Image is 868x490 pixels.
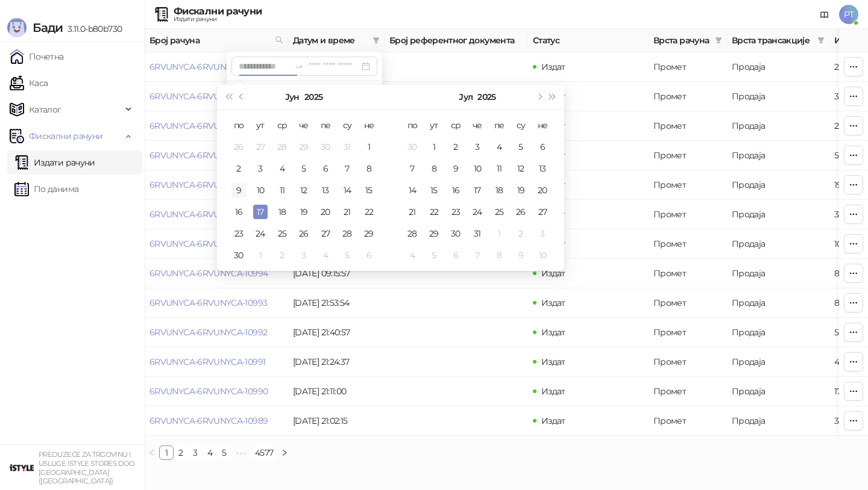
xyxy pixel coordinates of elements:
[277,445,292,460] li: Следећа страна
[358,136,380,158] td: 2025-06-01
[271,201,293,223] td: 2025-06-18
[467,158,488,179] td: 2025-07-10
[535,161,550,176] div: 13
[7,18,27,37] img: Logo
[448,183,463,197] div: 16
[336,179,358,201] td: 2025-06-14
[541,297,565,308] span: Издат
[231,140,246,154] div: 26
[231,248,246,262] div: 30
[14,177,78,201] a: По данима
[250,114,271,136] th: ут
[149,327,267,338] a: 6RVUNYCA-6RVUNYCA-10992
[470,183,485,197] div: 17
[488,223,510,244] td: 2025-08-01
[401,136,423,158] td: 2025-06-30
[492,183,506,197] div: 18
[358,114,380,136] th: не
[532,179,553,201] td: 2025-07-20
[370,31,382,49] span: filter
[318,161,333,176] div: 6
[145,141,288,170] td: 6RVUNYCA-6RVUNYCA-10998
[228,179,250,201] td: 2025-06-09
[510,114,532,136] th: су
[293,244,315,266] td: 2025-07-03
[514,226,528,241] div: 2
[488,158,510,179] td: 2025-07-11
[149,120,268,131] a: 6RVUNYCA-6RVUNYCA-10999
[541,209,565,220] span: Издат
[294,61,304,71] span: swap-right
[445,223,467,244] td: 2025-07-30
[10,456,34,480] img: 64x64-companyLogo-77b92cf4-9946-4f36-9751-bf7bb5fd2c7d.png
[358,244,380,266] td: 2025-07-06
[514,140,528,154] div: 5
[427,183,441,197] div: 15
[817,37,825,44] span: filter
[10,45,64,69] a: Почетна
[145,170,288,200] td: 6RVUNYCA-6RVUNYCA-10997
[492,248,506,262] div: 8
[250,223,271,244] td: 2025-06-24
[251,446,277,459] a: 4577
[732,34,813,47] span: Врста трансакције
[362,248,376,262] div: 6
[423,244,445,266] td: 2025-08-05
[148,449,156,456] span: left
[510,244,532,266] td: 2025-08-09
[297,248,311,262] div: 3
[149,356,265,367] a: 6RVUNYCA-6RVUNYCA-10991
[727,200,829,229] td: Продаја
[231,161,246,176] div: 2
[297,161,311,176] div: 5
[340,140,354,154] div: 31
[405,183,420,197] div: 14
[405,248,420,262] div: 4
[427,226,441,241] div: 29
[231,183,246,197] div: 9
[649,288,727,318] td: Промет
[231,205,246,219] div: 16
[727,288,829,318] td: Продаја
[459,85,473,109] button: Изабери месец
[340,205,354,219] div: 21
[271,136,293,158] td: 2025-05-28
[514,183,528,197] div: 19
[318,226,333,241] div: 27
[467,114,488,136] th: че
[401,201,423,223] td: 2025-07-21
[253,226,268,241] div: 24
[231,226,246,241] div: 23
[271,114,293,136] th: ср
[514,205,528,219] div: 26
[514,248,528,262] div: 9
[514,161,528,176] div: 12
[445,179,467,201] td: 2025-07-16
[145,200,288,229] td: 6RVUNYCA-6RVUNYCA-10996
[727,82,829,111] td: Продаја
[288,347,385,377] td: [DATE] 21:24:37
[294,61,304,71] span: to
[315,244,336,266] td: 2025-07-04
[174,446,187,459] a: 2
[541,91,565,102] span: Издат
[727,347,829,377] td: Продаја
[285,85,300,109] button: Изабери месец
[510,201,532,223] td: 2025-07-26
[488,179,510,201] td: 2025-07-18
[253,161,268,176] div: 3
[649,200,727,229] td: Промет
[727,229,829,259] td: Продаја
[315,179,336,201] td: 2025-06-13
[427,140,441,154] div: 1
[33,20,63,35] span: Бади
[541,61,565,72] span: Издат
[145,229,288,259] td: 6RVUNYCA-6RVUNYCA-10995
[448,161,463,176] div: 9
[712,31,725,49] span: filter
[477,85,495,109] button: Изабери годину
[362,161,376,176] div: 8
[541,268,565,279] span: Издат
[532,201,553,223] td: 2025-07-27
[253,205,268,219] div: 17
